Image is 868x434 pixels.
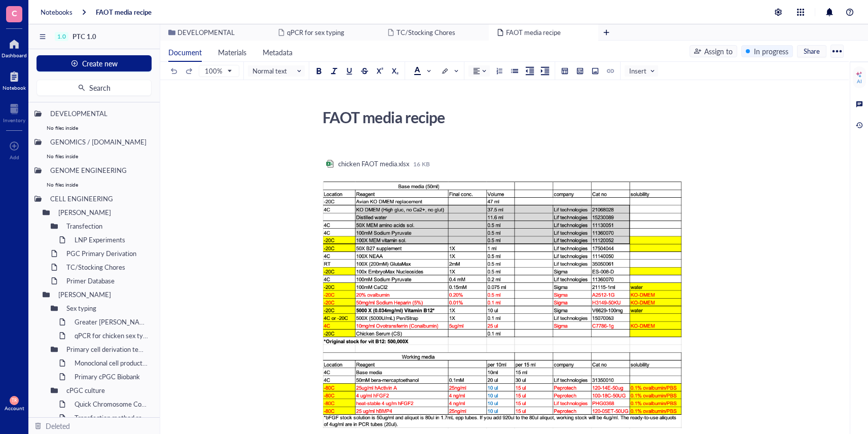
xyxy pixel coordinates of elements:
[797,45,826,57] button: Share
[62,246,154,261] div: PGC Primary Derivation
[54,205,154,220] div: [PERSON_NAME]
[82,59,118,67] span: Create new
[46,163,154,177] div: GENOME ENGINEERING
[54,287,154,302] div: [PERSON_NAME]
[629,66,656,76] span: Insert
[3,85,26,91] div: Notebook
[62,274,154,288] div: Primer Database
[70,411,154,425] div: Transfection method referance
[89,84,111,92] span: Search
[46,135,154,149] div: GENOMICS / [DOMAIN_NAME]
[70,315,154,329] div: Greater [PERSON_NAME] Sex Typing
[252,66,302,76] span: Normal text
[322,180,683,429] img: genemod-experiment-image
[46,192,154,206] div: CELL ENGINEERING
[70,356,154,370] div: Monoclonal cell production
[30,177,158,192] div: No files inside
[70,233,154,247] div: LNP Experiments
[3,101,25,123] a: Inventory
[804,47,820,56] span: Share
[205,66,231,76] span: 100%
[12,7,17,19] span: C
[2,52,27,58] div: Dashboard
[37,80,152,96] button: Search
[41,8,73,17] a: Notebooks
[2,36,27,58] a: Dashboard
[62,342,154,356] div: Primary cell derivation template
[857,78,862,84] div: AI
[46,106,154,121] div: DEVELOPMENTAL
[62,383,154,397] div: cPGC culture
[62,301,154,315] div: Sex typing
[37,55,152,71] button: Create new
[338,159,409,168] div: chicken FAOT media.xlsx
[73,31,96,41] span: PTC 1.0
[168,47,202,57] span: Document
[30,149,158,163] div: No files inside
[62,219,154,233] div: Transfection
[413,160,430,168] div: 16 KB
[3,68,26,91] a: Notebook
[62,260,154,274] div: TC/Stocking Chores
[3,117,25,123] div: Inventory
[70,370,154,384] div: Primary cPGC Biobank
[5,405,24,411] div: Account
[218,47,246,57] span: Materials
[70,397,154,411] div: Quick Chromosome Counting
[46,420,70,431] div: Deleted
[12,398,17,403] span: TR
[318,104,679,130] div: FAOT media recipe
[70,329,154,343] div: qPCR for chicken sex typing
[57,33,66,40] div: 1.0
[754,46,788,57] div: In progress
[30,121,158,135] div: No files inside
[96,8,152,17] a: FAOT media recipe
[263,47,293,57] span: Metadata
[10,154,19,160] div: Add
[704,46,733,57] div: Assign to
